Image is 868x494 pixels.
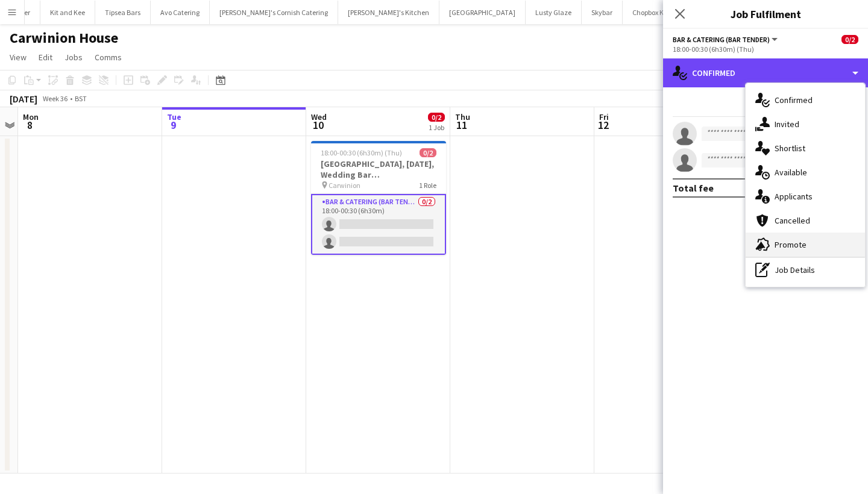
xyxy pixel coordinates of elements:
span: 1 Role [419,181,436,190]
button: Lusty Glaze [526,1,582,24]
span: Invited [775,119,799,130]
button: Chopbox Kitchen [623,1,694,24]
span: View [10,52,27,63]
span: Cancelled [775,215,810,226]
h1: Carwinion House [10,29,118,47]
app-job-card: 18:00-00:30 (6h30m) (Thu)0/2[GEOGRAPHIC_DATA], [DATE], Wedding Bar ([GEOGRAPHIC_DATA]) Carwinion1... [311,141,446,255]
div: Confirmed [663,58,868,87]
div: Total fee [673,182,714,194]
span: Jobs [64,52,83,63]
button: Skybar [582,1,623,24]
button: Tipsea Bars [95,1,151,24]
span: 0/2 [428,113,445,122]
span: Applicants [775,191,813,202]
span: Wed [311,111,327,122]
span: Thu [455,111,470,122]
span: 0/2 [420,148,436,157]
button: Bar & Catering (Bar Tender) [673,35,779,44]
span: 9 [165,118,181,132]
div: 18:00-00:30 (6h30m) (Thu) [673,45,858,54]
button: [GEOGRAPHIC_DATA] [439,1,526,24]
span: 18:00-00:30 (6h30m) (Thu) [321,148,402,157]
span: Mon [23,111,39,122]
div: [DATE] [10,93,37,105]
span: Shortlist [775,143,805,154]
span: Available [775,167,807,178]
a: View [5,49,31,65]
span: Promote [775,239,807,250]
span: Carwinion [329,181,360,190]
div: Job Details [746,258,865,282]
a: Comms [90,49,127,65]
span: Comms [95,52,122,63]
span: 8 [21,118,39,132]
span: Confirmed [775,95,813,105]
button: [PERSON_NAME]'s Cornish Catering [210,1,338,24]
a: Jobs [60,49,87,65]
span: Fri [599,111,609,122]
span: 11 [453,118,470,132]
h3: Job Fulfilment [663,6,868,22]
span: Bar & Catering (Bar Tender) [673,35,770,44]
button: Kit and Kee [40,1,95,24]
div: BST [75,94,87,103]
button: [PERSON_NAME]'s Kitchen [338,1,439,24]
span: Tue [167,111,181,122]
button: Avo Catering [151,1,210,24]
span: Edit [39,52,52,63]
div: 1 Job [429,123,444,132]
app-card-role: Bar & Catering (Bar Tender)0/218:00-00:30 (6h30m) [311,194,446,255]
span: 0/2 [841,35,858,44]
h3: [GEOGRAPHIC_DATA], [DATE], Wedding Bar ([GEOGRAPHIC_DATA]) [311,158,446,180]
span: Week 36 [40,94,70,103]
span: 10 [309,118,327,132]
span: 12 [597,118,609,132]
a: Edit [34,49,57,65]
